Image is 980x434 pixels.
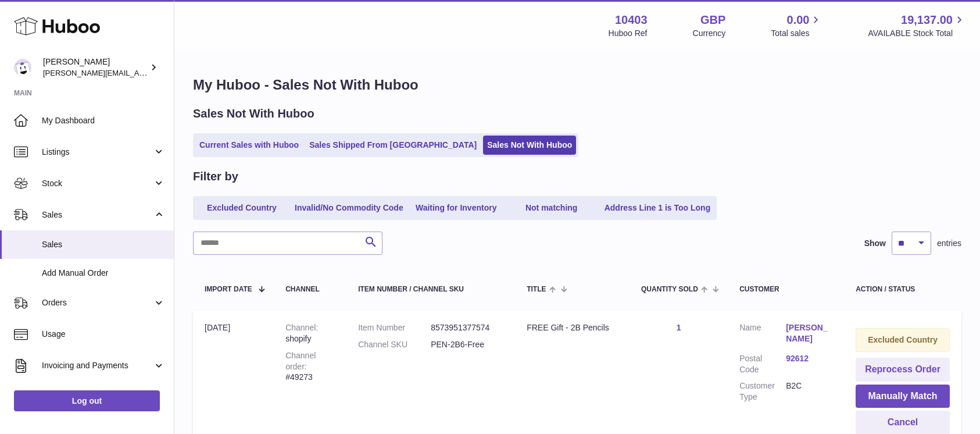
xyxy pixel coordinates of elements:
[410,198,503,218] a: Waiting for Inventory
[42,329,165,340] span: Usage
[42,178,153,189] span: Stock
[739,380,786,403] dt: Customer Type
[291,198,407,218] a: Invalid/No Commodity Code
[205,286,252,293] span: Import date
[14,59,31,76] img: keval@makerscabinet.com
[786,322,832,344] a: [PERSON_NAME]
[786,380,832,403] dd: B2C
[677,323,681,332] a: 1
[193,169,238,184] h2: Filter by
[901,12,953,28] span: 19,137.00
[358,339,431,350] dt: Channel SKU
[527,286,546,293] span: Title
[856,286,950,293] div: Action / Status
[868,335,938,344] strong: Excluded Country
[641,286,698,293] span: Quantity Sold
[868,28,966,39] span: AVAILABLE Stock Total
[739,322,786,347] dt: Name
[693,28,726,39] div: Currency
[285,351,316,371] strong: Channel order
[285,322,335,344] div: shopify
[609,28,648,39] div: Huboo Ref
[14,390,160,411] a: Log out
[193,76,961,94] h1: My Huboo - Sales Not With Huboo
[285,323,318,332] strong: Channel
[786,353,832,364] a: 92612
[193,106,314,122] h2: Sales Not With Huboo
[42,115,165,126] span: My Dashboard
[43,68,233,77] span: [PERSON_NAME][EMAIL_ADDRESS][DOMAIN_NAME]
[431,322,503,333] dd: 8573951377574
[868,12,966,39] a: 19,137.00 AVAILABLE Stock Total
[483,136,576,155] a: Sales Not With Huboo
[285,350,335,383] div: #49273
[937,238,961,249] span: entries
[431,339,503,350] dd: PEN-2B6-Free
[42,209,153,220] span: Sales
[358,286,503,293] div: Item Number / Channel SKU
[42,297,153,308] span: Orders
[42,360,153,371] span: Invoicing and Payments
[739,353,786,375] dt: Postal Code
[285,286,335,293] div: Channel
[42,147,153,158] span: Listings
[739,286,832,293] div: Customer
[358,322,431,333] dt: Item Number
[771,12,822,39] a: 0.00 Total sales
[864,238,886,249] label: Show
[505,198,598,218] a: Not matching
[42,239,165,250] span: Sales
[305,136,481,155] a: Sales Shipped From [GEOGRAPHIC_DATA]
[615,12,648,28] strong: 10403
[600,198,715,218] a: Address Line 1 is Too Long
[195,198,288,218] a: Excluded Country
[771,28,822,39] span: Total sales
[787,12,810,28] span: 0.00
[527,322,618,333] div: FREE Gift - 2B Pencils
[43,56,148,79] div: [PERSON_NAME]
[195,136,303,155] a: Current Sales with Huboo
[700,12,725,28] strong: GBP
[42,268,165,279] span: Add Manual Order
[856,385,950,408] button: Manually Match
[856,358,950,382] button: Reprocess Order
